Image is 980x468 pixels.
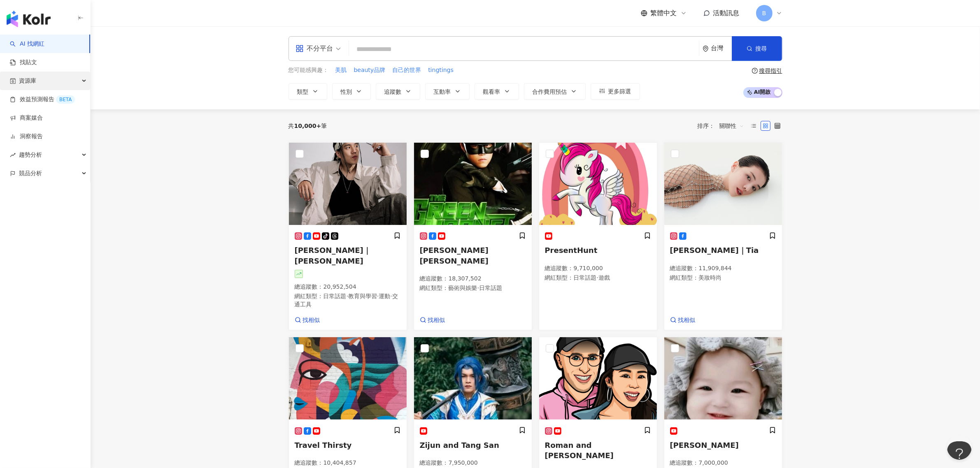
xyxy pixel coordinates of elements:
span: [PERSON_NAME]｜Tia [670,246,759,255]
span: 更多篩選 [608,88,631,95]
span: · [377,293,379,299]
span: 遊戲 [598,274,610,281]
span: 找相似 [678,316,696,324]
a: KOL Avatar[PERSON_NAME]｜[PERSON_NAME]總追蹤數：20,952,504網紅類型：日常話題·教育與學習·運動·交通工具找相似 [289,142,407,331]
p: 網紅類型 ： [295,292,401,308]
img: KOL Avatar [414,143,532,225]
p: 總追蹤數 ： 7,000,000 [670,459,776,467]
span: 日常話題 [324,293,347,299]
p: 總追蹤數 ： 10,404,857 [295,459,401,467]
span: 找相似 [303,316,320,324]
button: 自己的世界 [392,66,421,75]
span: beauty品牌 [354,66,386,74]
img: KOL Avatar [414,337,532,419]
img: KOL Avatar [289,337,407,419]
p: 網紅類型 ： [420,284,526,292]
div: 搜尋指引 [759,67,782,74]
span: B [762,9,766,18]
button: 性別 [332,83,371,100]
button: 美肌 [335,66,347,75]
button: beauty品牌 [354,66,386,75]
span: 找相似 [428,316,445,324]
span: 日常話題 [479,285,502,291]
span: 搜尋 [756,45,767,52]
span: environment [703,46,709,52]
span: · [390,293,392,299]
iframe: Toggle Customer Support [947,441,972,466]
button: 觀看率 [475,83,519,100]
span: · [347,293,348,299]
span: 日常話題 [574,274,597,281]
span: 繁體中文 [651,9,677,18]
img: KOL Avatar [664,337,782,419]
p: 網紅類型 ： [670,274,776,282]
div: 不分平台 [296,42,333,55]
a: 找相似 [295,316,320,324]
span: 交通工具 [295,293,398,308]
a: KOL Avatar[PERSON_NAME] [PERSON_NAME]總追蹤數：18,307,502網紅類型：藝術與娛樂·日常話題找相似 [414,142,532,331]
button: tingtings [428,66,454,75]
p: 總追蹤數 ： 7,950,000 [420,459,526,467]
div: 台灣 [711,45,732,52]
span: 互動率 [434,88,451,95]
a: 找相似 [670,316,696,324]
span: 資源庫 [19,72,36,90]
span: 美妝時尚 [699,274,722,281]
span: 競品分析 [19,164,42,183]
button: 更多篩選 [591,83,640,100]
div: 共 筆 [289,123,327,129]
p: 網紅類型 ： [545,274,651,282]
span: [PERSON_NAME]｜[PERSON_NAME] [295,246,371,265]
span: rise [10,152,16,158]
span: tingtings [428,66,454,74]
span: PresentHunt [545,246,598,255]
img: KOL Avatar [539,143,657,225]
span: 自己的世界 [392,66,421,74]
span: 藝術與娛樂 [449,285,477,291]
a: searchAI 找網紅 [10,40,44,48]
button: 追蹤數 [376,83,420,100]
span: Zijun and Tang San [420,441,499,449]
span: · [597,274,598,281]
span: 運動 [379,293,390,299]
span: 10,000+ [294,123,321,129]
span: Travel Thirsty [295,441,352,449]
span: Roman and [PERSON_NAME] [545,441,614,460]
a: 洞察報告 [10,132,43,141]
span: 合作費用預估 [533,88,567,95]
a: 找貼文 [10,58,37,67]
span: [PERSON_NAME] [PERSON_NAME] [420,246,489,265]
span: 您可能感興趣： [289,66,329,74]
span: 趨勢分析 [19,146,42,164]
img: KOL Avatar [539,337,657,419]
span: 性別 [341,88,352,95]
button: 合作費用預估 [524,83,586,100]
button: 類型 [289,83,327,100]
button: 搜尋 [732,36,782,61]
div: 排序： [698,119,749,132]
span: 美肌 [335,66,347,74]
a: 找相似 [420,316,445,324]
p: 總追蹤數 ： 9,710,000 [545,264,651,273]
span: question-circle [752,68,758,74]
p: 總追蹤數 ： 20,952,504 [295,283,401,291]
span: 關聯性 [719,119,744,132]
a: 商案媒合 [10,114,43,122]
span: 類型 [297,88,309,95]
img: KOL Avatar [664,143,782,225]
button: 互動率 [425,83,470,100]
span: 觀看率 [483,88,500,95]
span: 教育與學習 [348,293,377,299]
span: 活動訊息 [713,9,740,17]
p: 總追蹤數 ： 11,909,844 [670,264,776,273]
p: 總追蹤數 ： 18,307,502 [420,275,526,283]
span: 追蹤數 [384,88,402,95]
img: KOL Avatar [289,143,407,225]
span: appstore [296,44,304,53]
img: logo [7,11,51,27]
span: [PERSON_NAME] [670,441,739,449]
a: 效益預測報告BETA [10,95,75,104]
a: KOL Avatar[PERSON_NAME]｜Tia總追蹤數：11,909,844網紅類型：美妝時尚找相似 [664,142,782,331]
a: KOL AvatarPresentHunt總追蹤數：9,710,000網紅類型：日常話題·遊戲 [539,142,657,331]
span: · [477,285,479,291]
